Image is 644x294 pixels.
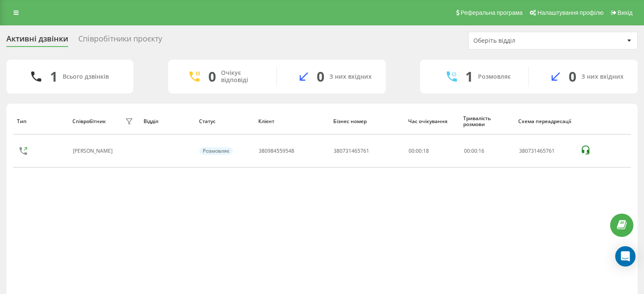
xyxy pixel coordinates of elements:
div: 0 [208,69,216,85]
div: 380984559548 [259,148,294,154]
div: Розмовляє [199,147,233,155]
div: 0 [569,69,576,85]
span: Вихід [618,9,633,16]
div: Активні дзвінки [6,34,68,47]
div: 380731465761 [519,148,571,154]
div: 0 [317,69,324,85]
div: Бізнес номер [333,118,400,124]
div: [PERSON_NAME] [73,148,115,154]
div: Оберіть відділ [473,37,575,44]
span: Реферальна програма [461,9,523,16]
div: 1 [465,69,473,85]
span: Налаштування профілю [537,9,603,16]
div: Статус [199,118,250,124]
div: Тип [17,118,64,124]
div: : : [464,148,484,154]
span: 00 [471,147,477,154]
div: 00:00:18 [409,148,454,154]
div: Співробітники проєкту [78,34,162,47]
div: 1 [50,69,58,85]
span: 16 [478,147,484,154]
div: Відділ [144,118,191,124]
div: З них вхідних [329,73,372,80]
div: Розмовляє [478,73,511,80]
div: Співробітник [72,118,106,124]
div: Open Intercom Messenger [615,246,636,267]
div: З них вхідних [581,73,624,80]
div: Тривалість розмови [463,115,510,128]
div: Всього дзвінків [63,73,109,80]
div: Схема переадресації [518,118,572,124]
div: Очікує відповіді [221,69,264,84]
div: Час очікування [408,118,455,124]
div: Клієнт [258,118,325,124]
div: 380731465761 [334,148,369,154]
span: 00 [464,147,470,154]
